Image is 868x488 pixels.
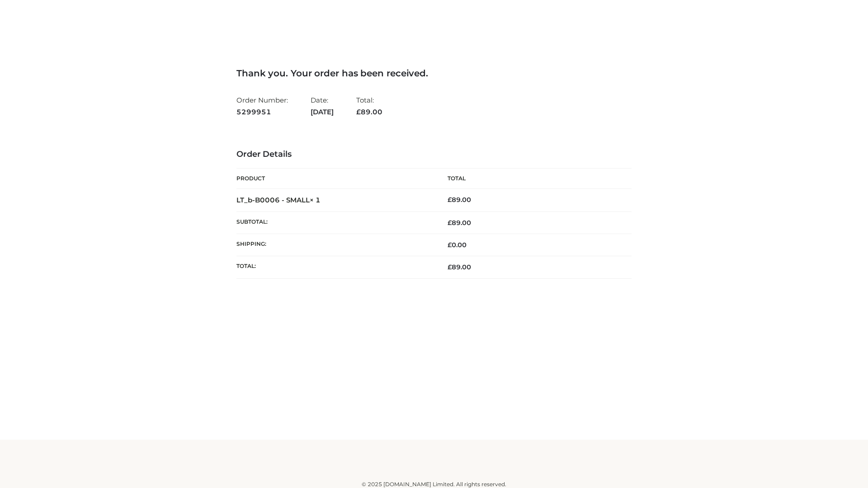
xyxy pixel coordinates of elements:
[448,241,452,249] span: £
[448,196,452,204] span: £
[356,108,382,116] span: 89.00
[448,263,452,271] span: £
[236,106,288,118] strong: 5299951
[236,92,288,120] li: Order Number:
[236,150,632,160] h3: Order Details
[236,68,632,79] h3: Thank you. Your order has been received.
[448,241,467,249] bdi: 0.00
[448,219,471,227] span: 89.00
[434,169,632,189] th: Total
[448,263,471,271] span: 89.00
[356,92,382,120] li: Total:
[448,219,452,227] span: £
[236,234,434,256] th: Shipping:
[236,196,321,204] strong: LT_b-B0006 - SMALL
[310,196,321,204] strong: × 1
[356,108,361,116] span: £
[236,211,434,234] th: Subtotal:
[236,169,434,189] th: Product
[236,256,434,278] th: Total:
[448,196,471,204] bdi: 89.00
[311,92,334,120] li: Date:
[311,106,334,118] strong: [DATE]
